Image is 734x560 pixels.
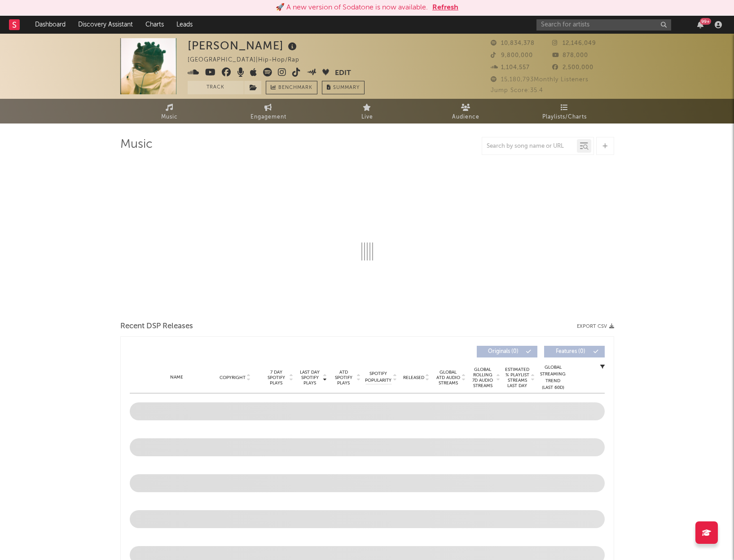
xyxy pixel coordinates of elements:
span: 7 Day Spotify Plays [264,370,288,386]
span: 9,800,000 [491,53,533,58]
span: Benchmark [278,83,312,93]
span: Live [361,112,373,123]
a: Live [318,99,417,123]
div: [PERSON_NAME] [188,38,299,53]
span: 878,000 [552,53,588,58]
span: Music [161,112,178,123]
button: Features(0) [544,346,605,357]
span: 2,500,000 [552,65,593,71]
input: Search by song name or URL [482,143,577,150]
a: Discovery Assistant [72,16,139,34]
a: Leads [170,16,199,34]
span: 10,834,378 [491,40,535,46]
div: 🚀 A new version of Sodatone is now available. [276,2,428,13]
a: Dashboard [29,16,72,34]
a: Music [120,99,219,123]
span: Originals ( 0 ) [483,349,524,354]
a: Benchmark [266,81,317,94]
span: Last Day Spotify Plays [298,370,322,386]
span: Summary [333,85,360,90]
div: Name [148,374,207,381]
span: 1,104,557 [491,65,530,71]
div: Global Streaming Trend (Last 60D) [540,364,567,391]
span: Engagement [251,112,286,123]
span: Global Rolling 7D Audio Streams [470,367,495,388]
span: Features ( 0 ) [550,349,591,354]
button: Originals(0) [477,346,537,357]
button: 99+ [697,21,703,28]
a: Audience [417,99,515,123]
span: Global ATD Audio Streams [436,370,461,386]
span: Estimated % Playlist Streams Last Day [505,367,530,388]
a: Charts [139,16,170,34]
button: Refresh [432,2,458,13]
input: Search for artists [536,19,671,31]
span: Audience [452,112,479,123]
span: Copyright [220,375,246,380]
button: Edit [335,68,351,79]
div: 99 + [700,18,711,25]
span: ATD Spotify Plays [332,370,356,386]
a: Engagement [219,99,318,123]
a: Playlists/Charts [515,99,614,123]
button: Track [188,81,244,94]
span: Jump Score: 35.4 [491,88,543,93]
button: Export CSV [577,324,614,329]
span: Recent DSP Releases [120,321,193,332]
span: Spotify Popularity [365,370,391,384]
span: Playlists/Charts [542,112,587,123]
span: 12,146,049 [552,40,596,46]
span: 15,180,793 Monthly Listeners [491,77,589,83]
button: Summary [322,81,365,94]
div: [GEOGRAPHIC_DATA] | Hip-Hop/Rap [188,55,310,66]
span: Released [403,375,424,380]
